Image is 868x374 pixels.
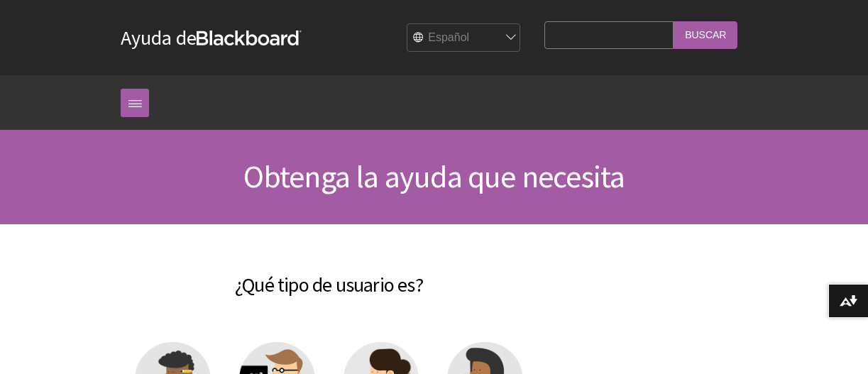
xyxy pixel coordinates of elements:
[121,25,302,50] a: Ayuda deBlackboard
[407,24,521,53] select: Site Language Selector
[121,253,537,299] h2: ¿Qué tipo de usuario es?
[674,21,737,49] input: Buscar
[197,31,302,45] strong: Blackboard
[243,157,625,196] span: Obtenga la ayuda que necesita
